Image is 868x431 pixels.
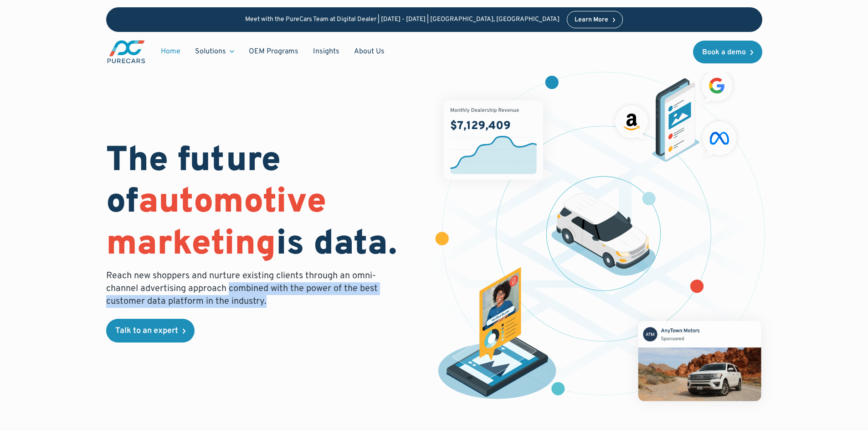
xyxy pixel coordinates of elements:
[154,43,188,60] a: Home
[188,43,241,60] div: Solutions
[106,319,195,343] a: Talk to an expert
[115,327,178,335] div: Talk to an expert
[575,17,608,23] div: Learn More
[195,47,226,57] div: Solutions
[245,16,560,24] p: Meet with the PureCars Team at Digital Dealer | [DATE] - [DATE] | [GEOGRAPHIC_DATA], [GEOGRAPHIC_...
[106,39,146,64] a: main
[306,43,347,60] a: Insights
[106,270,383,308] p: Reach new shoppers and nurture existing clients through an omni-channel advertising approach comb...
[106,181,326,266] span: automotive marketing
[702,49,746,56] div: Book a demo
[551,193,656,276] img: illustration of a vehicle
[444,100,543,180] img: chart showing monthly dealership revenue of $7m
[347,43,392,60] a: About Us
[429,267,565,403] img: persona of a buyer
[106,141,423,266] h1: The future of is data.
[567,11,623,28] a: Learn More
[106,39,146,64] img: purecars logo
[241,43,306,60] a: OEM Programs
[611,66,741,162] img: ads on social media and advertising partners
[693,41,762,63] a: Book a demo
[621,304,778,418] img: mockup of facebook post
